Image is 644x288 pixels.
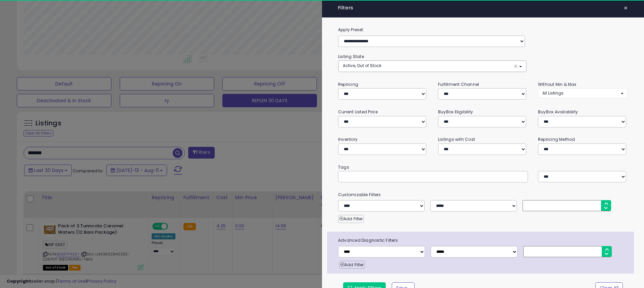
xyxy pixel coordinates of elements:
small: BuyBox Availability [538,109,578,115]
span: × [514,63,518,70]
small: Listing State [338,54,364,59]
small: BuyBox Eligibility [438,109,473,115]
small: Listings with Cost [438,136,475,142]
button: Add Filter [339,261,365,269]
small: Fulfillment Channel [438,81,479,87]
span: × [624,3,628,13]
small: Tags [333,164,633,171]
small: Repricing [338,81,358,87]
button: × [621,3,631,13]
button: Active, Out of Stock × [338,61,526,72]
h4: Filters [338,5,628,11]
button: Add Filter [338,215,364,223]
small: Current Listed Price [338,109,378,115]
small: Repricing Method [538,136,575,142]
button: All Listings [538,88,628,98]
span: Advanced Diagnostic Filters [333,237,634,244]
small: Without Min & Max [538,81,577,87]
small: Inventory [338,136,358,142]
span: Active, Out of Stock [343,63,381,68]
small: Customizable Filters [333,191,633,198]
label: Apply Preset: [333,26,633,34]
span: All Listings [542,90,563,96]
